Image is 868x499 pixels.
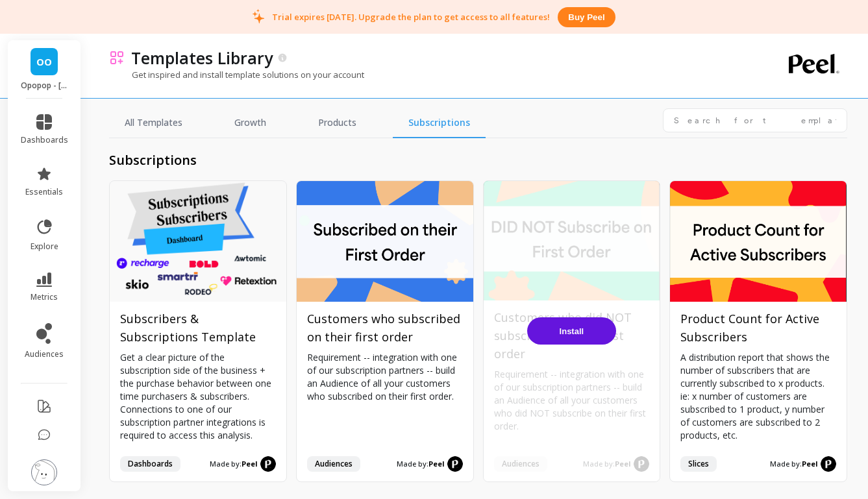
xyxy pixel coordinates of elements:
p: Opopop - opopopshop.myshopify.com [21,80,68,91]
button: Buy peel [558,7,615,27]
a: Growth [219,108,282,138]
p: Get inspired and install template solutions on your account [109,69,364,80]
img: profile picture [31,459,57,485]
span: OO [36,55,52,69]
span: Install [560,326,584,336]
a: Products [303,108,372,138]
span: dashboards [21,135,68,145]
nav: Tabs [109,108,486,138]
button: Install [527,317,616,345]
p: Trial expires [DATE]. Upgrade the plan to get access to all features! [272,11,550,23]
span: metrics [31,292,58,302]
p: Templates Library [131,47,273,69]
span: explore [31,241,58,252]
img: header icon [109,50,125,66]
span: essentials [25,187,63,197]
h2: subscriptions [109,151,847,169]
a: All Templates [109,108,198,138]
span: audiences [25,349,64,359]
input: Search for templates [663,108,847,132]
a: Subscriptions [393,108,486,138]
